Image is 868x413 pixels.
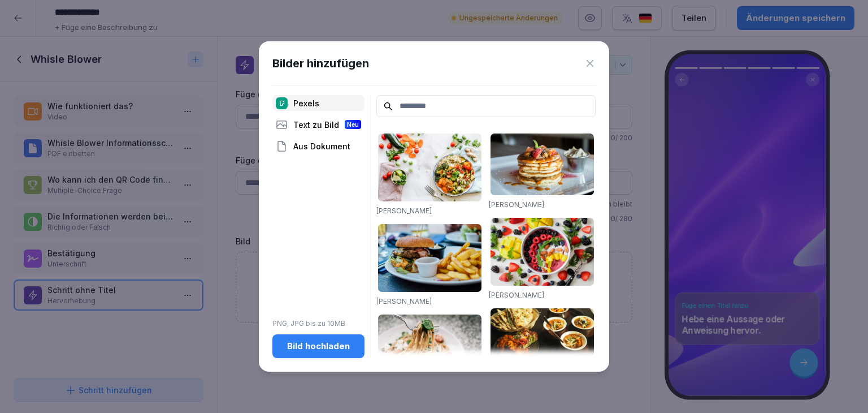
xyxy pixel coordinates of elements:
[276,97,288,109] img: pexels.png
[378,315,481,382] img: pexels-photo-1279330.jpeg
[272,138,364,154] div: Aus Dokument
[272,95,364,111] div: Pexels
[491,218,594,286] img: pexels-photo-1099680.jpeg
[272,319,364,329] p: PNG, JPG bis zu 10MB
[376,297,432,306] a: [PERSON_NAME]
[491,134,594,195] img: pexels-photo-376464.jpeg
[272,117,364,132] div: Text zu Bild
[489,291,544,299] a: [PERSON_NAME]
[378,134,481,201] img: pexels-photo-1640777.jpeg
[281,340,355,352] div: Bild hochladen
[378,224,481,292] img: pexels-photo-70497.jpeg
[272,334,364,358] button: Bild hochladen
[376,206,432,215] a: [PERSON_NAME]
[491,308,594,365] img: pexels-photo-958545.jpeg
[345,120,361,129] div: Neu
[489,200,544,209] a: [PERSON_NAME]
[272,55,369,72] h1: Bilder hinzufügen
